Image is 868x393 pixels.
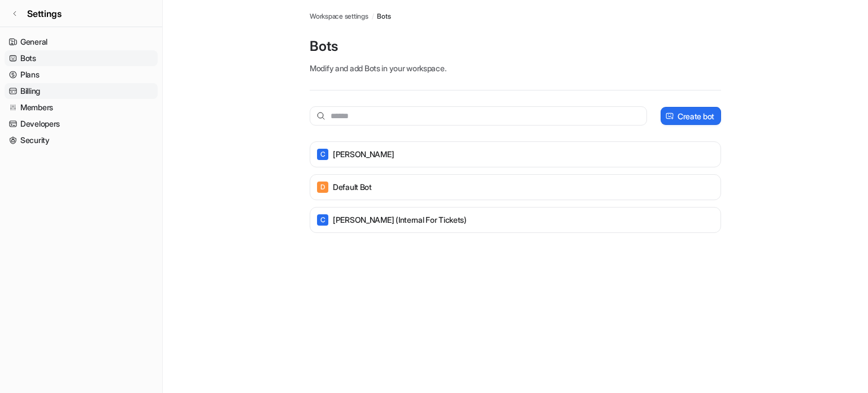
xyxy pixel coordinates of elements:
a: Plans [5,67,158,83]
span: / [372,11,374,21]
span: C [317,214,328,226]
a: Billing [5,83,158,99]
a: General [5,34,158,50]
p: Modify and add Bots in your workspace. [310,62,721,74]
span: Settings [27,7,62,20]
img: create [665,112,674,120]
p: [PERSON_NAME] (Internal for tickets) [333,214,467,226]
p: [PERSON_NAME] [333,149,394,160]
a: Members [5,100,158,115]
span: D [317,182,328,193]
a: Bots [377,11,390,21]
p: Default Bot [333,182,372,193]
a: Bots [5,50,158,66]
button: Create bot [661,107,721,125]
a: Developers [5,116,158,132]
span: C [317,149,328,160]
a: Workspace settings [310,11,368,21]
p: Create bot [678,110,714,122]
a: Security [5,132,158,148]
p: Bots [310,37,721,55]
